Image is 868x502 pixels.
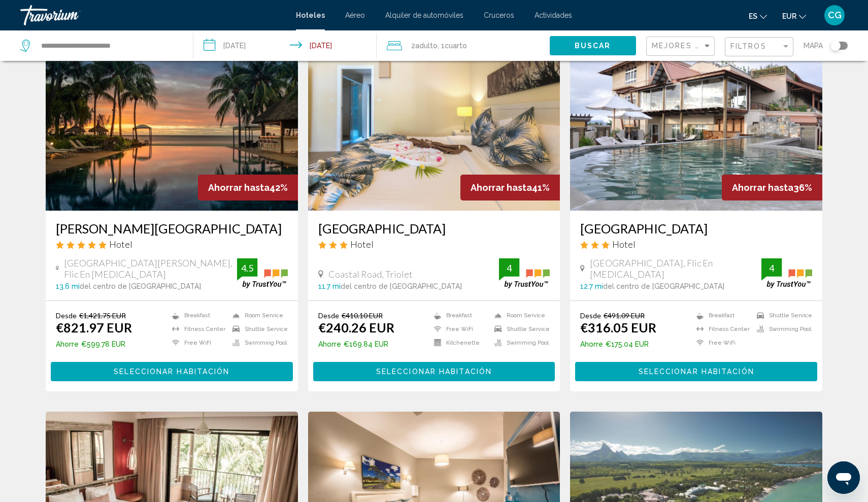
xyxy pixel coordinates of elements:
[56,221,288,236] a: [PERSON_NAME][GEOGRAPHIC_DATA]
[691,311,752,320] li: Breakfast
[429,311,489,320] li: Breakfast
[580,340,656,348] p: €175.04 EUR
[318,320,394,335] ins: €240.26 EUR
[198,175,298,200] div: 42%
[590,257,761,280] span: [GEOGRAPHIC_DATA], Flic En [MEDICAL_DATA]
[46,48,298,211] img: Hotel image
[51,362,293,381] button: Seleccionar habitación
[167,339,227,347] li: Free WiFi
[575,364,817,376] a: Seleccionar habitación
[828,10,842,20] span: CG
[237,258,288,288] img: trustyou-badge.svg
[345,11,365,19] a: Aéreo
[580,239,812,250] div: 3 star Hotel
[604,311,645,320] del: €491.09 EUR
[342,311,383,320] del: €410.10 EUR
[782,9,806,23] button: Change currency
[722,175,822,200] div: 36%
[438,39,467,53] span: , 1
[318,239,550,250] div: 3 star Hotel
[761,258,812,288] img: trustyou-badge.svg
[445,42,467,50] span: Cuarto
[114,368,229,376] span: Seleccionar habitación
[313,362,555,381] button: Seleccionar habitación
[56,340,79,348] span: Ahorre
[725,37,793,57] button: Filter
[318,340,394,348] p: €169.84 EUR
[575,42,611,50] span: Buscar
[580,320,656,335] ins: €316.05 EUR
[691,325,752,333] li: Fitness Center
[429,325,489,333] li: Free WiFi
[79,311,126,320] del: €1,421.75 EUR
[580,311,601,320] span: Desde
[639,368,754,376] span: Seleccionar habitación
[227,339,288,347] li: Swimming Pool
[535,11,572,19] span: Actividades
[56,282,80,290] span: 13.6 mi
[411,39,438,53] span: 2
[691,339,752,347] li: Free WiFi
[489,311,550,320] li: Room Service
[570,48,822,211] img: Hotel image
[550,36,636,55] button: Buscar
[376,368,492,376] span: Seleccionar habitación
[804,39,823,53] span: Mapa
[429,339,489,347] li: Kitchenette
[56,340,132,348] p: €599.78 EUR
[749,9,767,23] button: Change language
[313,364,555,376] a: Seleccionar habitación
[749,12,757,20] span: es
[732,182,793,193] span: Ahorrar hasta
[227,311,288,320] li: Room Service
[580,282,603,290] span: 12.7 mi
[56,320,132,335] ins: €821.97 EUR
[296,11,325,19] span: Hoteles
[167,311,227,320] li: Breakfast
[51,364,293,376] a: Seleccionar habitación
[167,325,227,333] li: Fitness Center
[827,461,860,494] iframe: Botón para iniciar la ventana de mensajería
[318,221,550,236] a: [GEOGRAPHIC_DATA]
[612,239,636,250] span: Hotel
[752,311,812,320] li: Shuttle Service
[193,30,377,61] button: Check-in date: Sep 14, 2025 Check-out date: Sep 17, 2025
[580,340,603,348] span: Ahorre
[308,48,560,211] img: Hotel image
[318,340,341,348] span: Ahorre
[499,262,519,274] div: 4
[603,282,724,290] span: del centro de [GEOGRAPHIC_DATA]
[652,42,754,50] span: Mejores descuentos
[484,11,514,19] a: Cruceros
[208,182,270,193] span: Ahorrar hasta
[318,282,341,290] span: 11.7 mi
[318,311,339,320] span: Desde
[64,257,237,280] span: [GEOGRAPHIC_DATA][PERSON_NAME], Flic En [MEDICAL_DATA]
[499,258,550,288] img: trustyou-badge.svg
[56,311,77,320] span: Desde
[385,11,463,19] a: Alquiler de automóviles
[652,42,712,51] mat-select: Sort by
[730,42,766,50] span: Filtros
[580,221,812,236] a: [GEOGRAPHIC_DATA]
[575,362,817,381] button: Seleccionar habitación
[109,239,132,250] span: Hotel
[415,42,438,50] span: Adulto
[489,339,550,347] li: Swimming Pool
[80,282,201,290] span: del centro de [GEOGRAPHIC_DATA]
[377,30,550,61] button: Travelers: 2 adults, 0 children
[823,41,848,50] button: Toggle map
[237,262,257,274] div: 4.5
[227,325,288,333] li: Shuttle Service
[460,175,560,200] div: 41%
[752,325,812,333] li: Swimming Pool
[341,282,462,290] span: del centro de [GEOGRAPHIC_DATA]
